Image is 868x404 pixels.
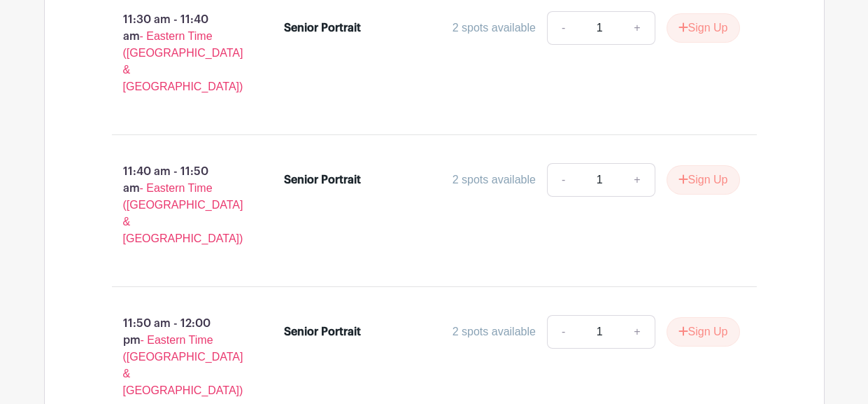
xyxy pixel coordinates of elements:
button: Sign Up [667,317,740,347]
span: - Eastern Time ([GEOGRAPHIC_DATA] & [GEOGRAPHIC_DATA]) [123,182,243,244]
a: - [547,315,579,349]
a: - [547,11,579,45]
div: Senior Portrait [284,172,361,188]
a: + [620,163,655,197]
a: + [620,315,655,349]
button: Sign Up [667,165,740,195]
p: 11:30 am - 11:40 am [90,6,262,101]
a: - [547,163,579,197]
div: 2 spots available [453,20,536,36]
div: Senior Portrait [284,323,361,340]
a: + [620,11,655,45]
div: 2 spots available [453,172,536,188]
span: - Eastern Time ([GEOGRAPHIC_DATA] & [GEOGRAPHIC_DATA]) [123,334,243,396]
div: Senior Portrait [284,20,361,36]
button: Sign Up [667,13,740,43]
span: - Eastern Time ([GEOGRAPHIC_DATA] & [GEOGRAPHIC_DATA]) [123,30,243,92]
p: 11:40 am - 11:50 am [90,158,262,253]
div: 2 spots available [453,323,536,340]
